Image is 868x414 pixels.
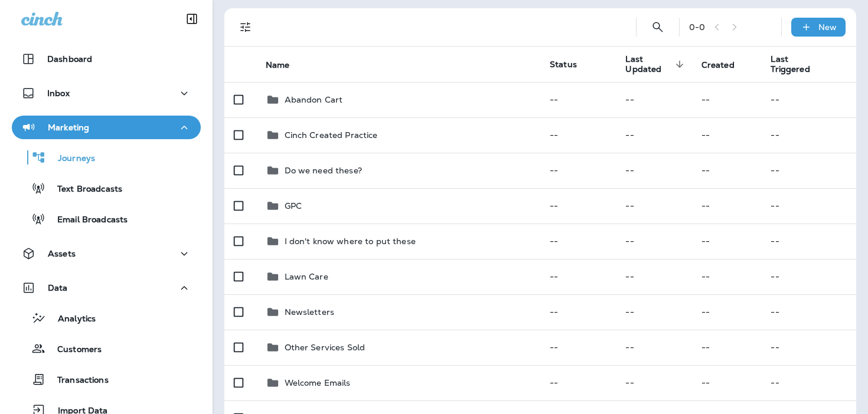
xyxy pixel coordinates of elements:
td: -- [692,294,762,330]
td: -- [616,82,691,117]
span: Name [266,60,290,70]
td: -- [761,117,856,153]
td: -- [761,259,856,294]
p: Customers [45,344,102,356]
span: Last Updated [625,54,671,74]
button: Assets [12,242,201,265]
span: Created [701,60,750,70]
button: Dashboard [12,47,201,71]
td: -- [616,294,691,330]
span: Status [550,59,577,70]
td: -- [761,224,856,259]
td: -- [761,82,856,117]
span: Name [266,60,305,70]
td: -- [540,82,616,117]
td: -- [761,330,856,365]
button: Inbox [12,81,201,105]
td: -- [616,117,691,153]
span: Last Triggered [771,54,810,74]
button: Collapse Sidebar [175,7,208,31]
p: New [818,22,837,32]
td: -- [692,188,762,224]
td: -- [540,117,616,153]
p: Journeys [46,153,95,165]
td: -- [692,330,762,365]
p: Newsletters [285,307,335,317]
div: 0 - 0 [689,22,705,32]
span: Last Triggered [771,54,825,74]
p: Marketing [48,123,89,132]
td: -- [761,294,856,330]
td: -- [761,153,856,188]
p: Do we need these? [285,166,362,175]
button: Analytics [12,305,201,330]
button: Journeys [12,145,201,170]
p: Email Broadcasts [45,215,128,226]
td: -- [616,259,691,294]
td: -- [540,365,616,400]
button: Customers [12,336,201,361]
button: Transactions [12,367,201,392]
button: Text Broadcasts [12,176,201,201]
button: Data [12,276,201,300]
p: Other Services Sold [285,343,366,352]
span: Last Updated [625,54,687,74]
button: Email Broadcasts [12,206,201,231]
p: Lawn Care [285,272,328,281]
td: -- [692,259,762,294]
p: Text Broadcasts [45,184,122,195]
button: Marketing [12,116,201,139]
p: Inbox [47,88,70,98]
td: -- [540,259,616,294]
td: -- [616,188,691,224]
td: -- [692,224,762,259]
p: Cinch Created Practice [285,130,378,140]
td: -- [761,365,856,400]
td: -- [540,153,616,188]
td: -- [616,330,691,365]
td: -- [540,224,616,259]
p: Data [48,283,68,293]
td: -- [616,153,691,188]
td: -- [540,294,616,330]
p: GPC [285,201,302,211]
p: I don't know where to put these [285,236,416,246]
td: -- [540,188,616,224]
p: Dashboard [47,54,92,64]
p: Assets [48,249,76,258]
button: Filters [234,15,257,39]
td: -- [616,224,691,259]
p: Abandon Cart [285,95,343,104]
button: Search Journeys [646,15,670,39]
td: -- [692,117,762,153]
span: Created [701,60,735,70]
td: -- [616,365,691,400]
p: Analytics [46,314,96,325]
td: -- [540,330,616,365]
td: -- [761,188,856,224]
td: -- [692,153,762,188]
p: Transactions [45,375,109,386]
p: Welcome Emails [285,378,351,387]
td: -- [692,365,762,400]
td: -- [692,82,762,117]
